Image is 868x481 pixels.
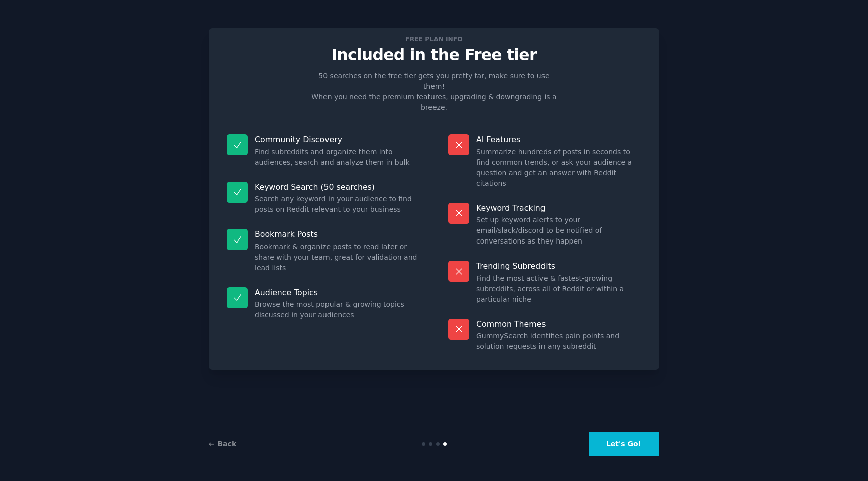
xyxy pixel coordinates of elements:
p: Included in the Free tier [220,46,648,64]
p: Audience Topics [255,287,420,298]
dd: Find the most active & fastest-growing subreddits, across all of Reddit or within a particular niche [476,273,641,305]
dd: GummySearch identifies pain points and solution requests in any subreddit [476,331,641,352]
dd: Bookmark & organize posts to read later or share with your team, great for validation and lead lists [255,242,420,273]
dd: Set up keyword alerts to your email/slack/discord to be notified of conversations as they happen [476,215,641,247]
dd: Search any keyword in your audience to find posts on Reddit relevant to your business [255,194,420,215]
p: Bookmark Posts [255,229,420,239]
p: AI Features [476,134,641,145]
a: ← Back [209,440,236,448]
dd: Summarize hundreds of posts in seconds to find common trends, or ask your audience a question and... [476,147,641,189]
p: Keyword Search (50 searches) [255,182,420,192]
p: Common Themes [476,319,641,329]
dd: Find subreddits and organize them into audiences, search and analyze them in bulk [255,147,420,168]
p: 50 searches on the free tier gets you pretty far, make sure to use them! When you need the premiu... [307,71,561,113]
p: Trending Subreddits [476,261,641,271]
span: Free plan info [404,34,464,44]
dd: Browse the most popular & growing topics discussed in your audiences [255,299,420,320]
p: Community Discovery [255,134,420,145]
p: Keyword Tracking [476,203,641,213]
button: Let's Go! [589,432,659,456]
